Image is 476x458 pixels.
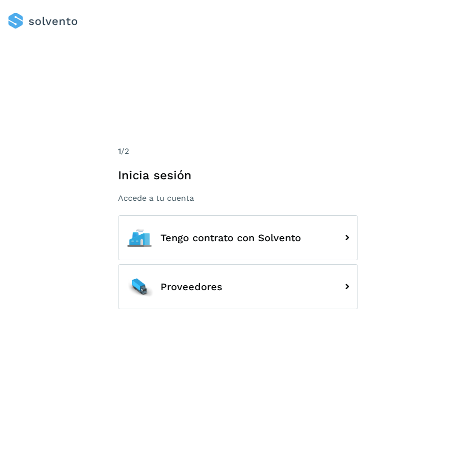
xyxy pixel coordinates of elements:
[118,168,358,183] h1: Inicia sesión
[160,281,222,292] span: Proveedores
[118,193,358,203] p: Accede a tu cuenta
[118,146,121,156] span: 1
[160,232,301,243] span: Tengo contrato con Solvento
[118,215,358,260] button: Tengo contrato con Solvento
[118,145,358,157] div: /2
[118,264,358,309] button: Proveedores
